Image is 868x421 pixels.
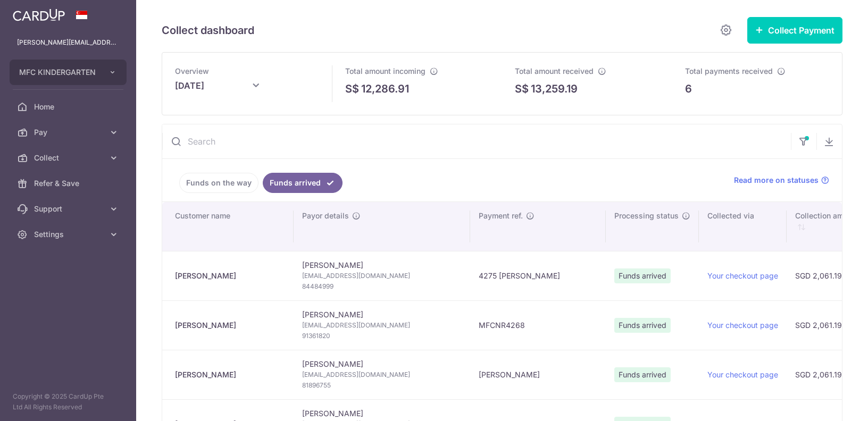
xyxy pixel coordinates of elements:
p: 13,259.19 [531,81,578,97]
div: [PERSON_NAME] [175,271,285,281]
span: 81896755 [302,380,462,391]
span: Support [34,204,104,214]
h5: Collect dashboard [162,22,254,39]
td: 4275 [PERSON_NAME] [470,251,606,300]
td: [PERSON_NAME] [470,350,606,399]
p: 12,286.91 [361,81,409,97]
td: [PERSON_NAME] [294,350,470,399]
div: [PERSON_NAME] [175,369,285,380]
span: Funds arrived [614,268,671,283]
span: [EMAIL_ADDRESS][DOMAIN_NAME] [302,271,462,281]
a: Your checkout page [707,370,778,379]
span: [EMAIL_ADDRESS][DOMAIN_NAME] [302,369,462,380]
th: Payor details [294,202,470,251]
span: Total payments received [685,66,773,75]
span: Read more on statuses [734,175,819,186]
th: Payment ref. [470,202,606,251]
div: [PERSON_NAME] [175,320,285,331]
td: [PERSON_NAME] [294,251,470,300]
span: Processing status [614,210,679,221]
span: Overview [175,66,209,75]
a: Read more on statuses [734,175,829,186]
span: Home [34,102,104,112]
td: SGD 2,061.19 [787,350,866,399]
a: Your checkout page [707,271,778,280]
td: SGD 2,061.19 [787,300,866,350]
span: Pay [34,127,104,138]
span: 84484999 [302,281,462,292]
p: [PERSON_NAME][EMAIL_ADDRESS][DOMAIN_NAME] [17,37,119,48]
span: Funds arrived [614,367,671,382]
td: SGD 2,061.19 [787,251,866,300]
span: [EMAIL_ADDRESS][DOMAIN_NAME] [302,320,462,331]
span: Total amount incoming [345,66,425,75]
a: Your checkout page [707,321,778,330]
span: S$ [515,81,529,97]
th: Collected via [699,202,787,251]
span: Payment ref. [479,210,523,221]
img: CardUp [13,9,65,21]
th: Processing status [606,202,699,251]
span: Funds arrived [614,318,671,333]
td: [PERSON_NAME] [294,300,470,350]
button: MFC KINDERGARTEN [10,60,127,85]
th: Collection amt. : activate to sort column ascending [787,202,866,251]
span: Collect [34,153,104,163]
span: S$ [345,81,359,97]
iframe: Opens a widget where you can find more information [800,389,857,416]
a: Funds on the way [179,173,258,193]
span: MFC KINDERGARTEN [19,67,98,78]
p: 6 [685,81,692,97]
span: Refer & Save [34,178,104,189]
button: Collect Payment [747,17,842,44]
input: Search [162,124,791,158]
span: Payor details [302,210,349,221]
th: Customer name [162,202,294,251]
span: Settings [34,229,104,240]
a: Funds arrived [263,173,343,193]
span: Collection amt. [795,210,848,221]
td: MFCNR4268 [470,300,606,350]
span: 91361820 [302,331,462,341]
span: Total amount received [515,66,594,75]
